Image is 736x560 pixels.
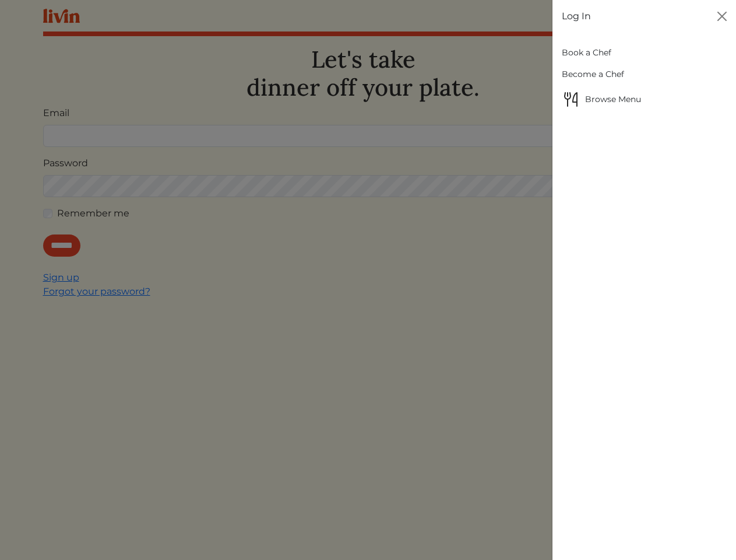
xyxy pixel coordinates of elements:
[562,42,727,64] a: Book a Chef
[562,9,591,23] a: Log In
[562,85,727,113] a: Browse MenuBrowse Menu
[562,90,580,108] img: Browse Menu
[562,64,727,85] a: Become a Chef
[713,7,731,26] button: Close
[562,90,727,108] span: Browse Menu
